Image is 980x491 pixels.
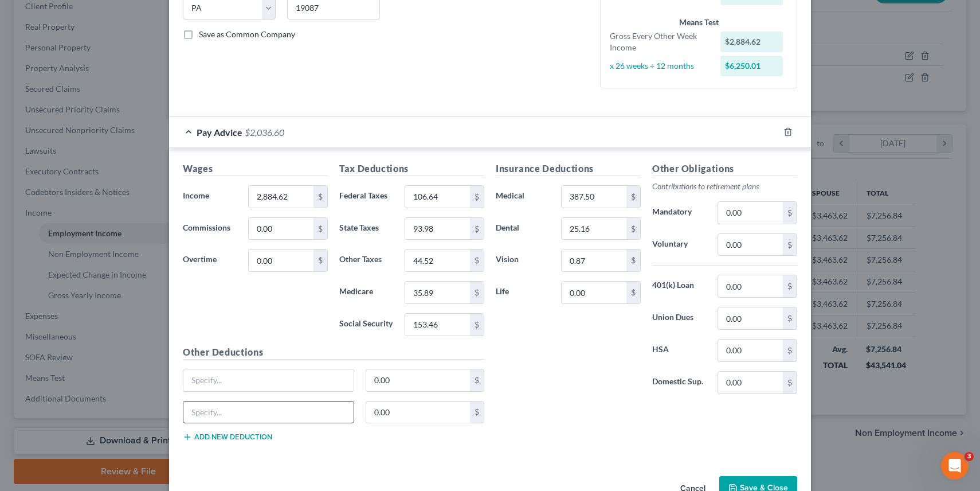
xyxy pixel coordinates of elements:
[405,314,470,336] input: 0.00
[405,218,470,240] input: 0.00
[626,282,640,303] div: $
[646,339,712,362] label: HSA
[183,190,209,200] span: Income
[366,369,471,391] input: 0.00
[718,234,783,256] input: 0.00
[646,233,712,256] label: Voluntary
[313,186,327,208] div: $
[197,127,242,138] span: Pay Advice
[183,345,484,360] h5: Other Deductions
[496,162,641,176] h5: Insurance Deductions
[783,307,797,329] div: $
[183,162,328,176] h5: Wages
[610,17,787,28] div: Means Test
[626,186,640,208] div: $
[646,307,712,330] label: Union Dues
[177,249,242,272] label: Overtime
[339,162,484,176] h5: Tax Deductions
[199,29,295,39] span: Save as Common Company
[604,30,715,53] div: Gross Every Other Week Income
[249,186,313,208] input: 0.00
[470,218,484,240] div: $
[646,371,712,394] label: Domestic Sup.
[249,218,313,240] input: 0.00
[562,218,626,240] input: 0.00
[562,186,626,208] input: 0.00
[718,275,783,297] input: 0.00
[720,32,783,52] div: $2,884.62
[183,402,354,423] input: Specify...
[313,218,327,240] div: $
[562,250,626,271] input: 0.00
[405,282,470,303] input: 0.00
[490,281,555,304] label: Life
[720,56,783,76] div: $6,250.01
[718,307,783,329] input: 0.00
[470,314,484,336] div: $
[626,250,640,271] div: $
[249,250,313,271] input: 0.00
[334,185,399,208] label: Federal Taxes
[783,372,797,393] div: $
[245,127,284,138] span: $2,036.60
[334,249,399,272] label: Other Taxes
[470,369,484,391] div: $
[405,186,470,208] input: 0.00
[470,282,484,303] div: $
[646,201,712,224] label: Mandatory
[652,162,797,176] h5: Other Obligations
[366,402,471,423] input: 0.00
[470,186,484,208] div: $
[718,202,783,224] input: 0.00
[965,452,974,461] span: 3
[490,249,555,272] label: Vision
[183,369,354,391] input: Specify...
[334,281,399,304] label: Medicare
[604,60,715,72] div: x 26 weeks ÷ 12 months
[718,372,783,393] input: 0.00
[941,452,969,480] iframe: Intercom live chat
[470,402,484,423] div: $
[470,250,484,271] div: $
[783,275,797,297] div: $
[490,217,555,240] label: Dental
[626,218,640,240] div: $
[783,234,797,256] div: $
[646,275,712,298] label: 401(k) Loan
[783,340,797,361] div: $
[718,340,783,361] input: 0.00
[562,282,626,303] input: 0.00
[183,432,272,442] button: Add new deduction
[334,313,399,336] label: Social Security
[783,202,797,224] div: $
[405,250,470,271] input: 0.00
[652,181,797,192] p: Contributions to retirement plans
[313,250,327,271] div: $
[334,217,399,240] label: State Taxes
[490,185,555,208] label: Medical
[177,217,242,240] label: Commissions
